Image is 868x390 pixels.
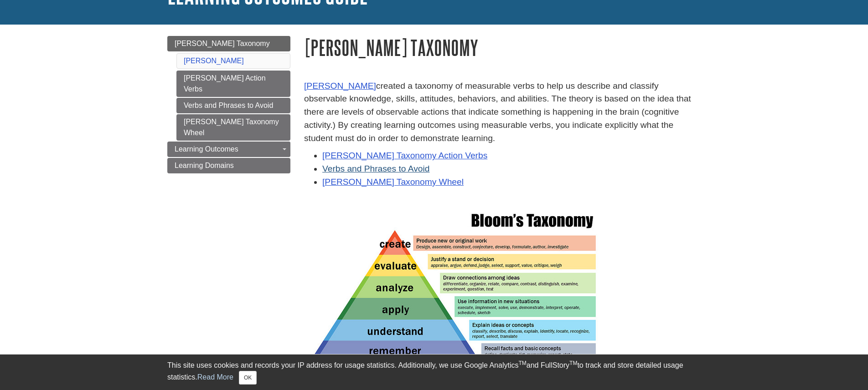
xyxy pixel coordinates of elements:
[569,360,577,366] sup: TM
[175,145,238,153] span: Learning Outcomes
[167,360,701,385] div: This site uses cookies and records your IP address for usage statistics. Additionally, we use Goo...
[322,151,487,160] a: [PERSON_NAME] Taxonomy Action Verbs
[167,142,290,157] a: Learning Outcomes
[518,360,526,366] sup: TM
[304,80,701,145] p: created a taxonomy of measurable verbs to help us describe and classify observable knowledge, ski...
[175,162,234,169] span: Learning Domains
[167,36,290,51] a: [PERSON_NAME] Taxonomy
[176,114,290,141] a: [PERSON_NAME] Taxonomy Wheel
[304,36,701,59] h1: [PERSON_NAME] Taxonomy
[322,177,464,187] a: [PERSON_NAME] Taxonomy Wheel
[176,98,290,113] a: Verbs and Phrases to Avoid
[175,40,270,47] span: [PERSON_NAME] Taxonomy
[239,371,257,385] button: Close
[167,36,290,173] div: Guide Page Menu
[197,373,233,381] a: Read More
[167,158,290,173] a: Learning Domains
[322,164,429,173] a: Verbs and Phrases to Avoid
[184,57,244,65] a: [PERSON_NAME]
[304,81,376,91] a: [PERSON_NAME]
[176,71,290,97] a: [PERSON_NAME] Action Verbs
